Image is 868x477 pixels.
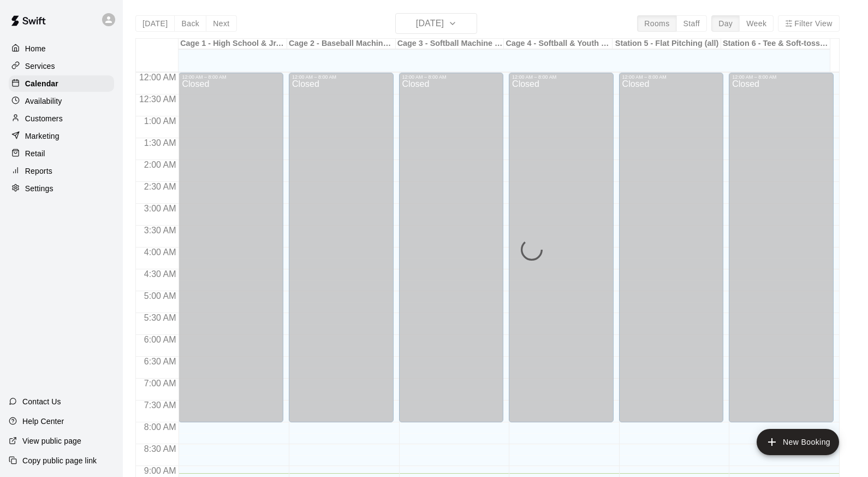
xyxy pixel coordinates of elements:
[141,379,179,388] span: 7:00 AM
[9,145,114,162] a: Retail
[622,80,721,426] div: Closed
[141,444,179,454] span: 8:30 AM
[141,226,179,235] span: 3:30 AM
[141,248,179,257] span: 4:00 AM
[22,416,64,427] p: Help Center
[141,291,179,301] span: 5:00 AM
[141,422,179,432] span: 8:00 AM
[729,73,834,422] div: 12:00 AM – 8:00 AM: Closed
[287,39,396,49] div: Cage 2 - Baseball Machine Hitting
[22,435,81,446] p: View public page
[25,148,45,159] p: Retail
[25,183,53,194] p: Settings
[141,466,179,475] span: 9:00 AM
[613,39,721,49] div: Station 5 - Flat Pitching (all)
[619,73,724,422] div: 12:00 AM – 8:00 AM: Closed
[25,166,52,176] p: Reports
[512,74,610,80] div: 12:00 AM – 8:00 AM
[509,73,614,422] div: 12:00 AM – 8:00 AM: Closed
[141,116,179,126] span: 1:00 AM
[402,80,501,426] div: Closed
[9,93,114,109] a: Availability
[141,357,179,366] span: 6:30 AM
[622,74,721,80] div: 12:00 AM – 8:00 AM
[22,396,61,407] p: Contact Us
[9,163,114,179] a: Reports
[141,204,179,213] span: 3:00 AM
[757,429,839,455] button: add
[141,401,179,410] span: 7:30 AM
[9,180,114,197] a: Settings
[732,80,830,426] div: Closed
[136,73,179,82] span: 12:00 AM
[141,138,179,148] span: 1:30 AM
[721,39,830,49] div: Station 6 - Tee & Soft-toss Hitting (all)
[9,40,114,57] a: Home
[9,58,114,74] a: Services
[182,80,280,426] div: Closed
[179,73,283,422] div: 12:00 AM – 8:00 AM: Closed
[141,269,179,279] span: 4:30 AM
[25,131,60,142] p: Marketing
[9,75,114,92] a: Calendar
[504,39,613,49] div: Cage 4 - Softball & Youth Baseball Pitching
[25,43,46,54] p: Home
[141,313,179,322] span: 5:30 AM
[141,182,179,191] span: 2:30 AM
[182,74,280,80] div: 12:00 AM – 8:00 AM
[399,73,504,422] div: 12:00 AM – 8:00 AM: Closed
[732,74,830,80] div: 12:00 AM – 8:00 AM
[25,96,62,107] p: Availability
[179,39,287,49] div: Cage 1 - High School & Jr. High Baseball Pitching
[512,80,610,426] div: Closed
[25,78,58,89] p: Calendar
[136,95,179,104] span: 12:30 AM
[9,128,114,144] a: Marketing
[25,61,55,72] p: Services
[289,73,394,422] div: 12:00 AM – 8:00 AM: Closed
[141,160,179,169] span: 2:00 AM
[292,80,390,426] div: Closed
[22,455,97,466] p: Copy public page link
[25,113,63,124] p: Customers
[292,74,390,80] div: 12:00 AM – 8:00 AM
[141,335,179,344] span: 6:00 AM
[396,39,504,49] div: Cage 3 - Softball Machine Hitting
[9,110,114,127] a: Customers
[402,74,501,80] div: 12:00 AM – 8:00 AM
